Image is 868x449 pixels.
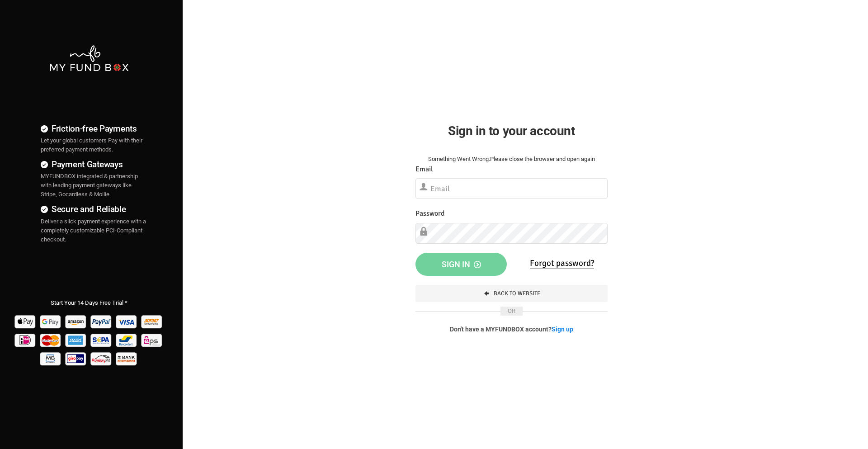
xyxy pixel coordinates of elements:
img: Paypal [90,312,113,331]
img: Google Pay [39,312,63,331]
h4: Secure and Reliable [41,203,146,216]
h4: Friction-free Payments [41,122,146,135]
h4: Payment Gateways [41,158,146,171]
div: Something Went Wrong.Please close the browser and open again [415,155,608,164]
img: banktransfer [115,349,139,368]
img: mfbwhite.png [49,44,129,72]
img: Bancontact Pay [115,331,139,349]
span: MYFUNDBOX integrated & partnership with leading payment gateways like Stripe, Gocardless & Mollie. [41,173,138,198]
a: Sign up [552,326,573,333]
span: Let your global customers Pay with their preferred payment methods. [41,137,142,153]
label: Email [415,164,433,175]
img: Visa [115,312,139,331]
button: Sign in [415,253,507,276]
p: Don't have a MYFUNDBOX account? [415,325,608,334]
img: Ideal Pay [14,331,38,349]
img: Amazon [64,312,88,331]
label: Password [415,208,444,219]
img: american_express Pay [64,331,88,349]
span: OR [500,307,523,316]
img: Sofort Pay [140,312,164,331]
img: mb Pay [39,349,63,368]
img: Mastercard Pay [39,331,63,349]
img: EPS Pay [140,331,164,349]
input: Email [415,178,608,199]
a: Back To Website [415,285,608,302]
a: Forgot password? [530,258,594,269]
img: sepa Pay [90,331,113,349]
img: Apple Pay [14,312,38,331]
h2: Sign in to your account [415,121,608,141]
img: p24 Pay [90,349,113,368]
span: Sign in [442,260,481,269]
img: giropay [64,349,88,368]
span: Deliver a slick payment experience with a completely customizable PCI-Compliant checkout. [41,218,146,243]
